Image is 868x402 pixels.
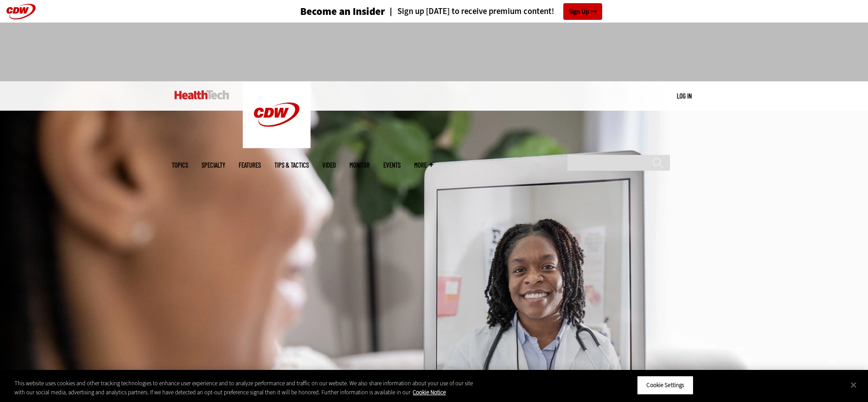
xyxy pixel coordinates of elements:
[383,162,401,168] a: Events
[414,162,433,168] span: More
[239,162,261,168] a: Features
[322,162,336,168] a: Video
[844,375,863,395] button: Close
[274,162,309,168] a: Tips & Tactics
[243,141,311,150] a: CDW
[243,81,311,148] img: Home
[385,7,554,16] a: Sign up [DATE] to receive premium content!
[300,6,385,17] h3: Become an Insider
[172,162,188,168] span: Topics
[266,6,385,17] a: Become an Insider
[349,162,370,168] a: MonITor
[269,32,599,72] iframe: advertisement
[637,376,693,395] button: Cookie Settings
[563,3,602,20] a: Sign Up
[202,162,225,168] span: Specialty
[413,388,446,396] a: More information about your privacy
[14,379,477,397] div: This website uses cookies and other tracking technologies to enhance user experience and to analy...
[677,91,692,101] div: User menu
[677,92,692,100] a: Log in
[175,90,229,99] img: Home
